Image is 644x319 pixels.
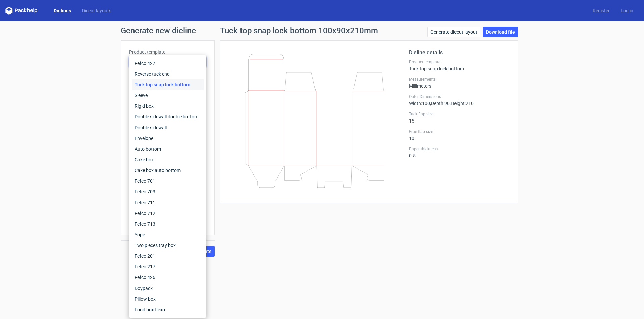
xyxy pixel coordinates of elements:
div: Tuck top snap lock bottom [409,59,509,71]
div: Double sidewall double bottom [132,111,204,122]
a: Log in [615,7,639,14]
div: Cake box [132,154,204,165]
a: Register [587,7,615,14]
div: Fefco 217 [132,261,204,272]
div: Envelope [132,133,204,144]
span: , Height : 210 [450,101,474,106]
a: Generate diecut layout [427,27,480,37]
div: Millimeters [409,77,509,89]
label: Outer Dimensions [409,94,509,99]
div: Two pieces tray box [132,240,204,251]
div: Double sidewall [132,122,204,133]
span: , Depth : 90 [430,101,450,106]
div: Reverse tuck end [132,69,204,79]
label: Product template [129,49,206,55]
div: Pillow box [132,294,204,304]
label: Glue flap size [409,129,509,134]
h2: Dieline details [409,49,509,57]
div: Fefco 701 [132,176,204,186]
div: Fefco 712 [132,208,204,219]
a: Diecut layouts [76,7,117,14]
div: Fefco 201 [132,251,204,261]
div: 0.5 [409,146,509,158]
div: 15 [409,111,509,124]
div: Auto bottom [132,144,204,154]
h1: Tuck top snap lock bottom 100x90x210mm [220,27,378,35]
div: Yope [132,229,204,240]
div: Fefco 713 [132,219,204,229]
div: Fefco 711 [132,197,204,208]
div: Fefco 426 [132,272,204,283]
a: Download file [483,27,518,37]
a: Dielines [48,7,76,14]
label: Product template [409,59,509,65]
label: Paper thickness [409,146,509,152]
div: Tuck top snap lock bottom [132,79,204,90]
h1: Generate new dieline [121,27,523,35]
div: Sleeve [132,90,204,101]
div: Food box flexo [132,304,204,315]
div: Rigid box [132,101,204,111]
label: Measurements [409,77,509,82]
div: Doypack [132,283,204,294]
label: Tuck flap size [409,111,509,117]
div: 10 [409,129,509,141]
div: Fefco 703 [132,186,204,197]
div: Cake box auto bottom [132,165,204,176]
span: Width : 100 [409,101,430,106]
div: Fefco 427 [132,58,204,69]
